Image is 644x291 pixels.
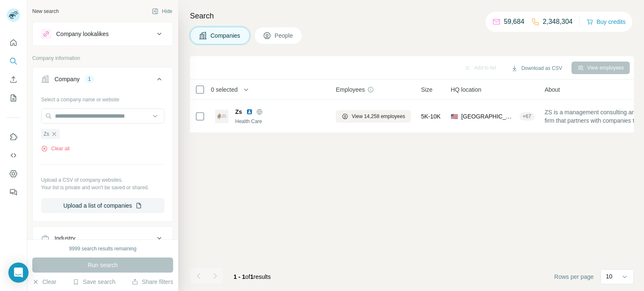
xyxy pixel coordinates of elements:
[41,184,164,191] p: Your list is private and won't be saved or shared.
[85,75,94,83] div: 1
[246,108,253,115] img: LinkedIn logo
[32,8,59,15] div: New search
[211,85,238,94] span: 0 selected
[543,17,573,27] p: 2,348,304
[352,113,405,120] span: View 14,258 employees
[190,10,634,22] h4: Search
[69,245,137,252] div: 9999 search results remaining
[132,278,173,286] button: Share filters
[234,273,245,280] span: 1 - 1
[210,31,241,40] span: Companies
[215,110,229,123] img: Logo of Zs
[55,234,75,242] div: Industry
[41,93,164,103] div: Select a company name or website
[8,263,29,283] div: Open Intercom Messenger
[545,85,560,94] span: About
[587,16,626,28] button: Buy credits
[504,17,525,27] p: 59,684
[336,110,411,123] button: View 14,258 employees
[336,85,365,94] span: Employees
[235,108,242,116] span: Zs
[32,54,173,62] p: Company information
[33,69,173,93] button: Company1
[245,273,250,280] span: of
[7,166,20,181] button: Dashboard
[7,72,20,87] button: Enrich CSV
[44,130,49,138] span: Zs
[73,278,115,286] button: Save search
[32,278,56,286] button: Clear
[33,24,173,44] button: Company lookalikes
[7,54,20,69] button: Search
[250,273,254,280] span: 1
[451,112,458,121] span: 🇺🇸
[554,273,594,281] span: Rows per page
[7,148,20,163] button: Use Surfe API
[56,30,109,38] div: Company lookalikes
[235,118,326,125] div: Health Care
[505,62,568,75] button: Download as CSV
[7,35,20,50] button: Quick start
[451,85,481,94] span: HQ location
[7,185,20,200] button: Feedback
[41,176,164,184] p: Upload a CSV of company websites.
[606,272,613,281] p: 10
[33,228,173,248] button: Industry
[275,31,294,40] span: People
[421,85,432,94] span: Size
[421,112,441,121] span: 5K-10K
[146,5,178,18] button: Hide
[41,198,164,213] button: Upload a list of companies
[7,129,20,144] button: Use Surfe on LinkedIn
[461,112,516,121] span: [GEOGRAPHIC_DATA], [US_STATE]
[7,90,20,106] button: My lists
[41,145,70,152] button: Clear all
[519,113,535,120] div: + 67
[55,75,80,83] div: Company
[234,273,271,280] span: results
